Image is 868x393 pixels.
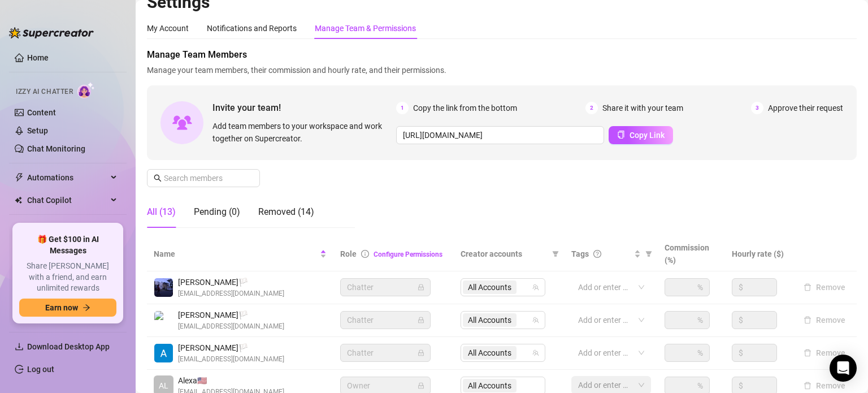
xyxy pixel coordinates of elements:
span: Earn now [45,303,78,312]
span: arrow-right [83,304,90,312]
span: All Accounts [463,313,517,327]
span: 🎁 Get $100 in AI Messages [19,234,116,256]
span: question-circle [593,250,601,258]
img: Alejandro Cimino [154,344,173,362]
img: Alejandro cimino [154,311,173,330]
span: [EMAIL_ADDRESS][DOMAIN_NAME] [178,354,284,365]
span: 2 [585,102,598,114]
img: AI Chatter [77,82,95,98]
span: lock [418,382,424,389]
button: Remove [799,280,850,294]
span: team [532,317,539,323]
span: All Accounts [468,281,511,293]
img: Chat Copilot [15,196,22,204]
span: lock [418,317,424,323]
span: Alexa 🇺🇸 [178,374,284,387]
div: Open Intercom Messenger [830,355,857,382]
span: Tags [571,248,589,260]
img: logo-BBDzfeDw.svg [9,27,94,38]
span: 3 [751,102,763,114]
th: Commission (%) [658,237,725,271]
span: Invite your team! [212,101,396,115]
span: copy [617,131,625,139]
span: Add team members to your workspace and work together on Supercreator. [212,120,392,145]
span: search [154,174,162,182]
span: filter [645,251,652,257]
span: [PERSON_NAME] 🏳️ [178,276,284,288]
span: filter [552,251,559,257]
span: Copy Link [630,131,665,140]
span: All Accounts [463,346,517,360]
span: info-circle [361,250,369,258]
a: Setup [27,126,48,135]
a: Configure Permissions [374,251,442,258]
div: Notifications and Reports [207,22,297,34]
span: [EMAIL_ADDRESS][DOMAIN_NAME] [178,288,284,299]
span: thunderbolt [15,173,24,182]
span: filter [550,245,561,262]
span: Copy the link from the bottom [413,102,517,114]
span: Manage your team members, their commission and hourly rate, and their permissions. [147,64,857,76]
a: Content [27,108,56,117]
button: Remove [799,379,850,392]
a: Log out [27,365,54,374]
span: All Accounts [468,347,511,359]
span: Share it with your team [602,102,683,114]
a: Chat Monitoring [27,144,85,153]
span: All Accounts [463,280,517,294]
img: Adrian Gerosa [154,278,173,297]
th: Hourly rate ($) [725,237,792,271]
span: team [532,284,539,291]
span: 1 [396,102,409,114]
span: lock [418,349,424,356]
div: All (13) [147,205,176,219]
span: Chatter [347,312,424,329]
span: Izzy AI Chatter [16,87,73,97]
a: Home [27,53,49,62]
span: [PERSON_NAME] 🏳️ [178,309,284,321]
span: Automations [27,169,107,187]
button: Remove [799,313,850,327]
span: lock [418,284,424,291]
span: filter [643,245,654,262]
span: Manage Team Members [147,48,857,62]
span: [PERSON_NAME] 🏳️ [178,342,284,354]
span: Chatter [347,279,424,296]
button: Remove [799,346,850,360]
button: Earn nowarrow-right [19,299,116,317]
span: Name [154,248,318,260]
span: Creator accounts [461,248,548,260]
th: Name [147,237,333,271]
div: Manage Team & Permissions [315,22,416,34]
span: All Accounts [468,314,511,326]
span: Chat Copilot [27,191,107,209]
span: Role [340,249,357,258]
span: team [532,349,539,356]
span: Share [PERSON_NAME] with a friend, and earn unlimited rewards [19,261,116,294]
span: download [15,342,24,351]
span: Approve their request [768,102,843,114]
div: Pending (0) [194,205,240,219]
span: [EMAIL_ADDRESS][DOMAIN_NAME] [178,321,284,332]
span: AL [159,379,168,392]
span: Chatter [347,344,424,361]
input: Search members [164,172,244,184]
span: Download Desktop App [27,342,110,351]
div: My Account [147,22,189,34]
button: Copy Link [609,126,673,144]
div: Removed (14) [258,205,314,219]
